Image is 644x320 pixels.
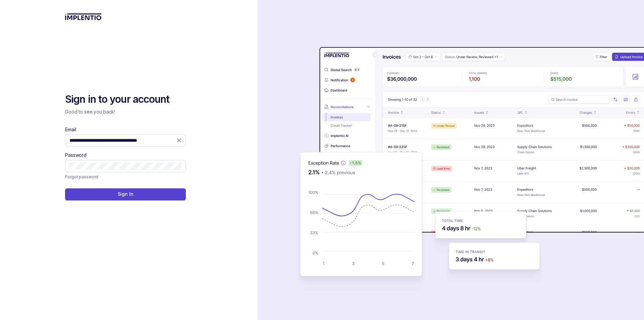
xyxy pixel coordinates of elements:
[65,93,186,106] h2: Sign in to your account
[65,13,102,20] img: logo
[65,126,76,133] label: Email
[65,188,186,200] button: Sign In
[118,191,133,197] p: Sign In
[65,174,98,180] a: Link Forgot password
[65,174,98,180] p: Forgot password
[65,152,87,158] label: Password
[65,108,186,115] p: Good to see you back!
